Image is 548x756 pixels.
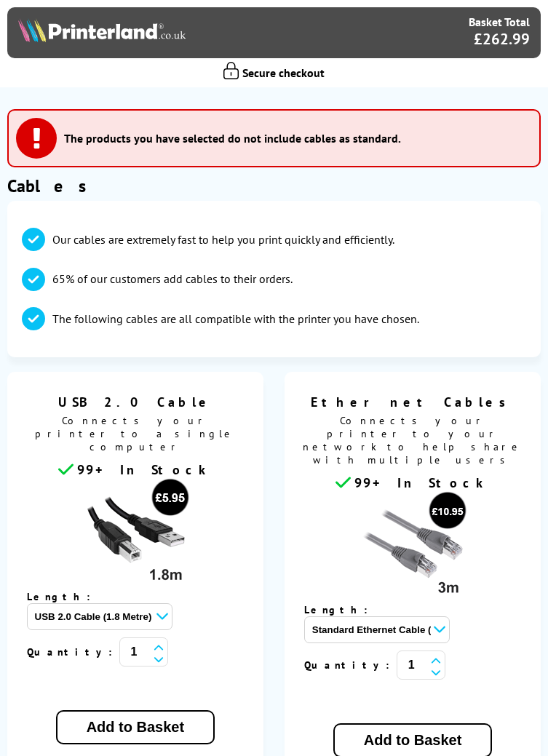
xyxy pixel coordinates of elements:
[81,478,190,587] img: usb cable
[18,394,253,410] span: USB 2.0 Cable
[304,603,382,616] span: Length:
[469,15,530,29] div: Basket Total
[223,62,325,80] span: Secure checkout
[52,311,419,327] p: The following cables are all compatible with the printer you have chosen.
[304,658,397,672] span: Quantity:
[64,131,401,146] h3: The products you have selected do not include cables as standard.
[354,474,490,491] span: 99+ In Stock
[52,271,293,287] p: 65% of our customers add cables to their orders.
[52,231,394,247] p: Our cables are extremely fast to help you print quickly and efficiently.
[292,410,533,474] span: Connects your printer to your network to help share with multiple users
[7,175,541,197] h1: Cables
[15,410,256,461] span: Connects your printer to a single computer
[27,590,105,603] span: Length:
[295,394,530,410] span: Ethernet Cables
[474,29,530,49] a: £262.99
[27,645,119,658] span: Quantity:
[18,18,186,41] img: Printerland Logo
[77,461,213,478] span: 99+ In Stock
[358,491,467,600] img: Ethernet cable
[56,710,215,744] button: Add to Basket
